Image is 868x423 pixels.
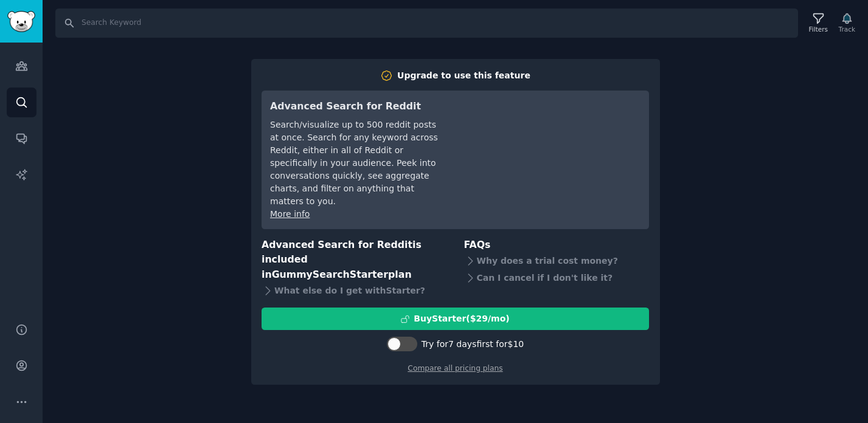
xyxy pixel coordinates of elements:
div: Upgrade to use this feature [397,69,530,82]
h3: Advanced Search for Reddit is included in plan [262,238,447,283]
div: Can I cancel if I don't like it? [464,269,650,286]
iframe: YouTube video player [458,99,641,190]
div: Filters [809,25,828,33]
div: What else do I get with Starter ? [262,282,447,299]
img: GummySearch logo [7,11,35,32]
input: Search Keyword [55,9,798,38]
a: More info [270,209,310,219]
h3: FAQs [464,238,650,253]
h3: Advanced Search for Reddit [270,99,441,114]
button: BuyStarter($29/mo) [262,308,649,330]
div: Try for 7 days first for $10 [422,338,524,351]
div: Buy Starter ($ 29 /mo ) [414,312,509,325]
span: GummySearch Starter [272,269,388,280]
div: Why does a trial cost money? [464,252,650,269]
a: Compare all pricing plans [408,364,502,373]
div: Search/visualize up to 500 reddit posts at once. Search for any keyword across Reddit, either in ... [270,119,441,208]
